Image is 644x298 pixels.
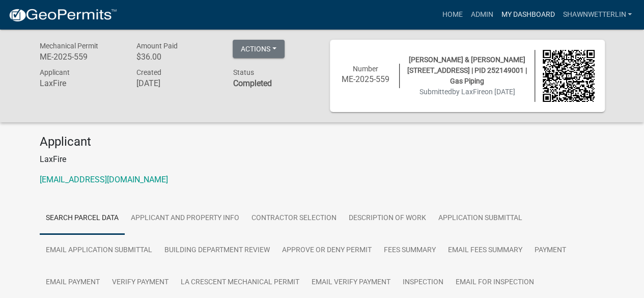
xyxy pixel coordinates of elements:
a: [EMAIL_ADDRESS][DOMAIN_NAME] [40,175,168,184]
span: Submitted on [DATE] [419,88,515,96]
h4: Applicant [40,134,605,149]
h6: ME-2025-559 [340,74,392,84]
a: Home [438,5,466,24]
a: Building Department Review [158,234,276,267]
a: Approve or deny permit [276,234,378,267]
a: Description of Work [343,202,432,235]
a: Contractor Selection [245,202,343,235]
span: Status [233,68,254,76]
img: QR code [543,50,595,102]
a: Search Parcel Data [40,202,125,235]
a: My Dashboard [497,5,558,24]
a: Payment [528,234,572,267]
a: Admin [466,5,497,24]
a: Email Application Submittal [40,234,158,267]
span: Number [353,65,378,73]
span: by LaxFire [452,88,485,96]
span: [PERSON_NAME] & [PERSON_NAME] [STREET_ADDRESS] | PID 252149001 | Gas Piping [407,56,527,85]
h6: LaxFire [40,78,121,88]
span: Created [136,68,161,76]
a: Applicant and Property Info [125,202,245,235]
button: Actions [233,40,285,58]
a: Email Fees Summary [442,234,528,267]
span: Mechanical Permit [40,42,98,50]
h6: ME-2025-559 [40,52,121,62]
strong: Completed [233,78,271,88]
h6: $36.00 [136,52,217,62]
a: Application Submittal [432,202,528,235]
span: Amount Paid [136,42,177,50]
span: Applicant [40,68,70,76]
p: LaxFire [40,153,605,166]
h6: [DATE] [136,78,217,88]
a: Fees Summary [378,234,442,267]
a: ShawnWetterlin [558,5,636,24]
